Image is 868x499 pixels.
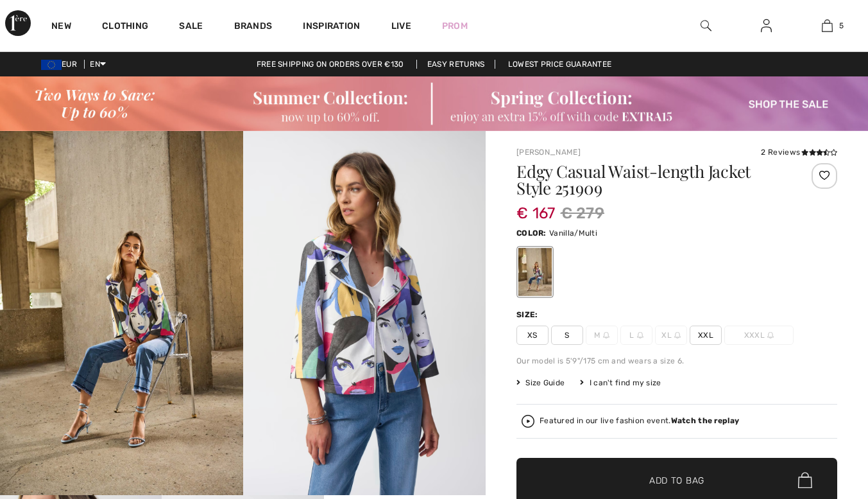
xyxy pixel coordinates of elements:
span: EUR [41,60,82,69]
strong: Watch the replay [671,416,740,425]
a: 5 [797,18,857,33]
span: XL [655,326,687,345]
span: Size Guide [516,377,565,389]
span: € 279 [561,202,605,225]
img: ring-m.svg [674,332,681,338]
img: search the website [701,18,711,33]
div: Featured in our live fashion event. [540,417,739,425]
h1: Edgy Casual Waist-length Jacket Style 251909 [516,163,784,197]
span: S [551,326,583,345]
img: 1ère Avenue [5,10,31,36]
span: XS [516,326,549,345]
img: Euro [41,60,62,70]
span: XXL [690,326,722,345]
a: [PERSON_NAME] [516,148,581,157]
a: Prom [442,19,468,33]
span: Inspiration [303,21,360,34]
a: Clothing [102,21,148,34]
span: L [620,326,652,345]
span: Add to Bag [649,473,704,487]
span: M [586,326,618,345]
a: Live [391,19,411,33]
div: Vanilla/Multi [518,248,552,296]
a: Free shipping on orders over €130 [246,60,414,69]
a: Sign In [751,18,782,34]
div: Our model is 5'9"/175 cm and wears a size 6. [516,355,837,367]
span: 5 [839,20,844,31]
span: Vanilla/Multi [549,229,597,238]
span: EN [90,60,106,69]
img: ring-m.svg [637,332,643,338]
a: Lowest Price Guarantee [498,60,622,69]
img: My Info [761,18,772,33]
div: 2 Reviews [761,146,837,158]
div: I can't find my size [580,377,661,389]
span: € 167 [516,191,556,222]
img: My Bag [822,18,833,33]
img: Bag.svg [798,472,812,489]
img: ring-m.svg [603,332,609,338]
a: New [51,21,71,34]
span: Color: [516,229,547,238]
a: Brands [234,21,273,34]
span: XXXL [724,326,794,345]
img: Edgy Casual Waist-Length Jacket Style 251909. 2 [243,131,486,495]
div: Size: [516,309,541,320]
img: Watch the replay [522,415,534,428]
img: ring-m.svg [767,332,774,338]
a: Sale [179,21,203,34]
a: Easy Returns [416,60,496,69]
